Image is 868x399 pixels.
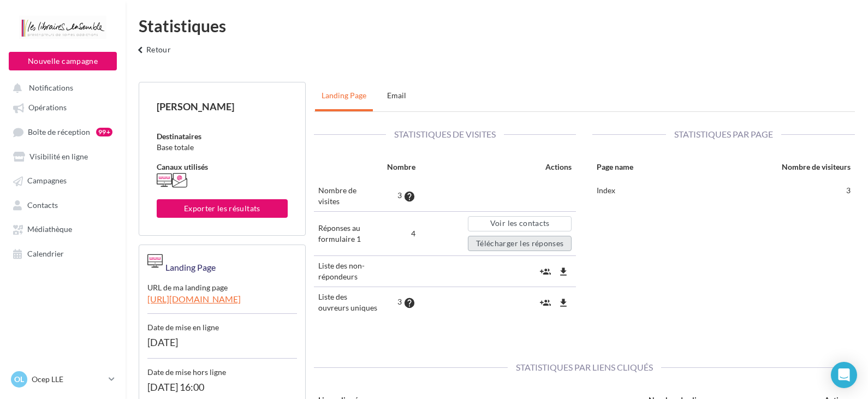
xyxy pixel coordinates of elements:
[397,190,402,200] span: 3
[7,122,119,142] a: Boîte de réception99+
[27,249,64,258] span: Calendrier
[666,129,781,139] span: Statistiques par page
[558,297,569,308] i: file_download
[558,266,569,277] i: file_download
[7,243,119,263] a: Calendrier
[592,181,689,200] td: Index
[130,43,175,64] button: Retour
[403,191,415,202] i: help
[157,142,288,153] div: Base totale
[7,219,119,239] a: Médiathèque
[314,181,383,212] td: Nombre de visites
[27,200,58,210] span: Contacts
[7,195,119,215] a: Contacts
[157,199,288,218] button: Exporter les résultats
[314,255,383,287] td: Liste des non-répondeurs
[157,100,288,114] div: [PERSON_NAME]
[537,262,554,280] button: group_add
[32,374,104,385] p: Ocep LLE
[147,314,297,333] div: Date de mise en ligne
[537,293,554,311] button: group_add
[315,82,373,109] a: landing page
[468,216,572,231] a: Voir les contacts
[147,274,297,293] div: URL de ma landing page
[28,103,67,112] span: Opérations
[157,132,201,141] span: Destinataires
[7,146,119,166] a: Visibilité en ligne
[592,157,689,181] th: Page name
[383,287,420,318] td: 3
[420,157,576,181] th: Actions
[540,297,551,308] i: group_add
[7,170,119,190] a: Campagnes
[508,362,661,372] span: Statistiques par liens cliqués
[147,333,297,359] div: [DATE]
[147,359,297,378] div: Date de mise hors ligne
[314,287,383,318] td: Liste des ouvreurs uniques
[403,297,415,308] i: help
[383,157,420,181] th: Nombre
[96,128,112,136] div: 99+
[689,157,855,181] th: Nombre de visiteurs
[27,176,67,186] span: Campagnes
[163,253,216,274] div: landing page
[134,45,146,56] i: keyboard_arrow_left
[689,181,855,200] td: 3
[386,129,504,139] span: Statistiques de visites
[147,293,297,314] a: [URL][DOMAIN_NAME]
[831,362,857,388] div: Open Intercom Messenger
[139,17,855,34] div: Statistiques
[27,225,72,234] span: Médiathèque
[14,374,24,385] span: OL
[555,262,572,280] button: file_download
[468,236,572,251] button: Télécharger les réponses
[157,162,208,171] span: Canaux utilisés
[28,127,90,136] span: Boîte de réception
[540,266,551,277] i: group_add
[314,211,383,255] td: Réponses au formulaire 1
[29,83,73,92] span: Notifications
[29,152,88,161] span: Visibilité en ligne
[9,369,117,390] a: OL Ocep LLE
[383,211,420,255] td: 4
[375,82,419,109] a: Email
[7,97,119,117] a: Opérations
[555,293,572,311] button: file_download
[9,52,117,70] button: Nouvelle campagne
